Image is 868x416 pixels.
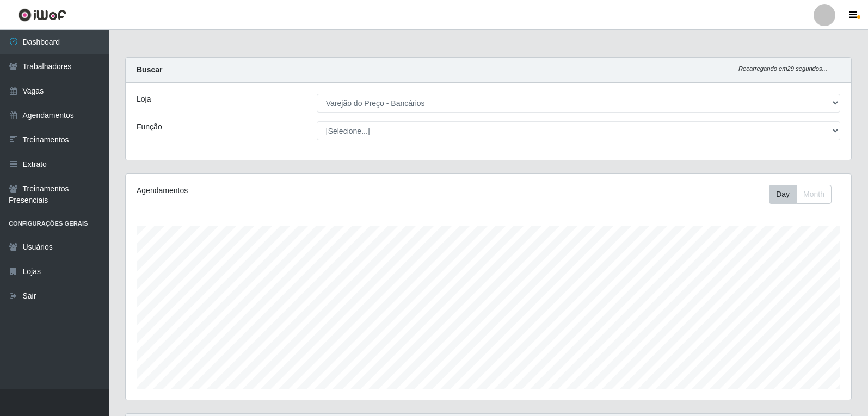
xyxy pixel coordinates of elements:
[769,185,840,204] div: Toolbar with button groups
[137,185,420,196] div: Agendamentos
[796,185,832,204] button: Month
[137,94,151,105] label: Loja
[769,185,832,204] div: First group
[137,65,162,74] strong: Buscar
[137,121,162,133] label: Função
[18,8,66,22] img: CoreUI Logo
[738,65,827,72] i: Recarregando em 29 segundos...
[769,185,797,204] button: Day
